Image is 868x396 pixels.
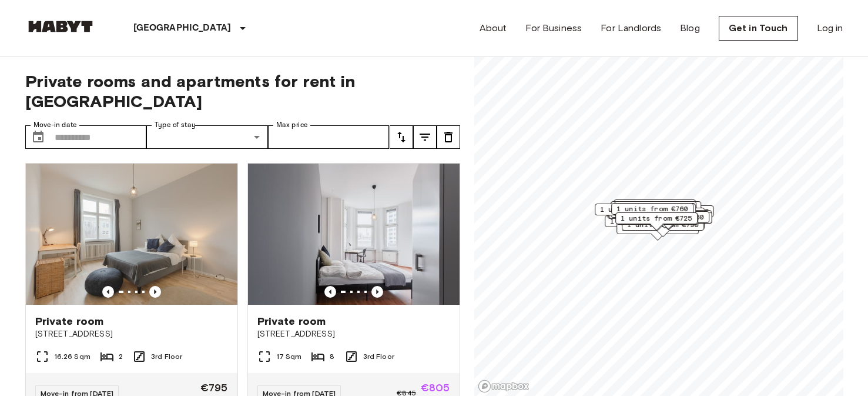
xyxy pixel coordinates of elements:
[480,21,507,35] a: About
[627,211,709,229] div: Map marker
[615,207,702,225] div: Map marker
[611,201,693,219] div: Map marker
[413,125,437,149] button: tune
[613,203,695,221] div: Map marker
[525,21,582,35] a: For Business
[615,212,698,231] div: Map marker
[437,125,460,149] button: tune
[149,286,161,298] button: Previous image
[26,164,237,305] img: Marketing picture of unit DE-01-078-004-02H
[616,213,698,231] div: Map marker
[26,125,50,149] button: Choose date
[619,202,691,212] span: 1 units from €780
[257,328,450,340] span: [STREET_ADDRESS]
[33,120,77,130] label: Move-in date
[54,351,91,362] span: 16.26 Sqm
[330,351,334,362] span: 8
[151,351,182,362] span: 3rd Floor
[614,201,696,219] div: Map marker
[276,351,302,362] span: 17 Sqm
[155,120,196,130] label: Type of stay
[719,16,798,41] a: Get in Touch
[611,203,693,221] div: Map marker
[623,209,705,228] div: Map marker
[614,199,696,218] div: Map marker
[817,21,843,35] a: Log in
[248,164,460,305] img: Marketing picture of unit DE-01-047-05H
[276,120,308,130] label: Max price
[628,208,699,219] span: 1 units from €875
[627,205,713,224] div: Map marker
[133,21,232,35] p: [GEOGRAPHIC_DATA]
[680,21,700,35] a: Blog
[601,21,661,35] a: For Landlords
[616,204,688,214] span: 1 units from €760
[421,382,450,393] span: €805
[632,206,708,217] span: 1 units from €1100
[324,286,336,298] button: Previous image
[119,351,123,362] span: 2
[625,212,712,230] div: Map marker
[632,212,704,222] span: 2 units from €960
[616,222,699,241] div: Map marker
[478,380,529,393] a: Mapbox logo
[605,215,687,234] div: Map marker
[371,286,383,298] button: Previous image
[102,286,114,298] button: Previous image
[25,21,96,32] img: Habyt
[622,208,705,226] div: Map marker
[35,314,104,328] span: Private room
[35,328,228,340] span: [STREET_ADDRESS]
[25,71,460,111] span: Private rooms and apartments for rent in [GEOGRAPHIC_DATA]
[629,210,712,228] div: Map marker
[600,204,672,215] span: 1 units from €605
[619,201,701,219] div: Map marker
[595,204,677,222] div: Map marker
[621,213,692,224] span: 1 units from €725
[625,210,707,228] div: Map marker
[363,351,394,362] span: 3rd Floor
[614,205,696,223] div: Map marker
[629,211,701,221] span: 1 units from €695
[619,200,691,211] span: 4 units from €605
[200,382,228,393] span: €795
[390,125,413,149] button: tune
[614,204,696,222] div: Map marker
[257,314,326,328] span: Private room
[624,210,706,228] div: Map marker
